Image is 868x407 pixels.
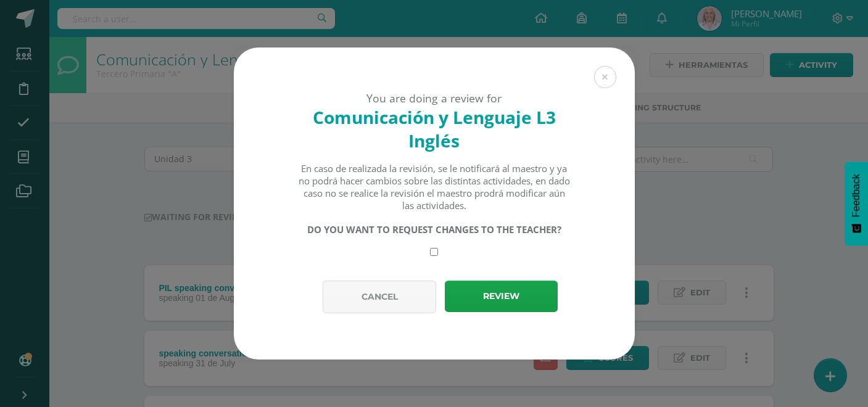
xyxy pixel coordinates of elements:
div: You are doing a review for [255,91,613,105]
button: Close (Esc) [594,66,616,88]
input: Require changes [430,248,438,256]
button: Feedback - Mostrar encuesta [845,162,868,245]
strong: DO YOU WANT TO REQUEST CHANGES TO THE TEACHER? [307,223,561,236]
button: Review [445,281,558,312]
strong: Comunicación y Lenguaje L3 Inglés [313,105,556,152]
div: En caso de realizada la revisión, se le notificará al maestro y ya no podrá hacer cambios sobre l... [297,162,571,212]
button: Cancel [323,281,437,313]
span: Feedback [851,174,862,217]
